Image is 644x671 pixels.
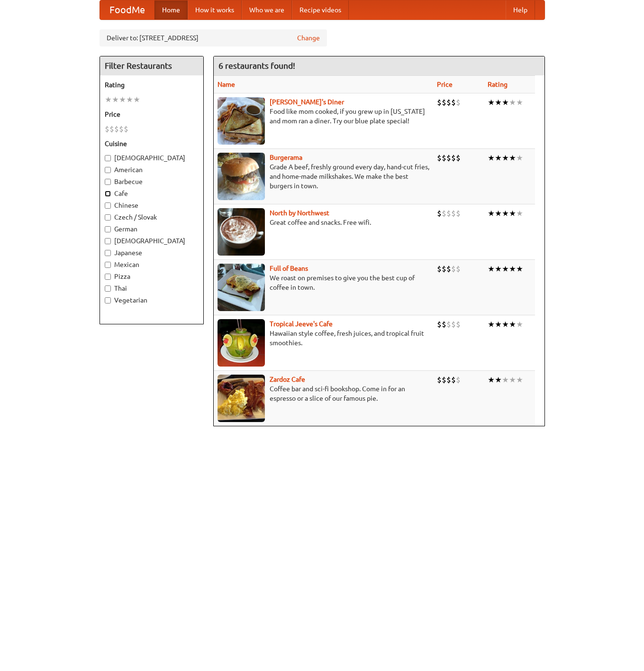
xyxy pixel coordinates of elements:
[105,248,199,257] label: Japanese
[502,375,509,385] li: ★
[506,0,535,19] a: Help
[442,264,446,274] li: $
[451,264,456,274] li: $
[451,97,456,108] li: $
[105,214,111,221] input: Czech / Slovak
[488,97,495,108] li: ★
[154,0,188,19] a: Home
[105,226,111,232] input: German
[488,153,495,163] li: ★
[456,319,461,330] li: $
[105,191,111,197] input: Cafe
[456,97,461,108] li: $
[105,110,199,119] h5: Price
[105,260,199,269] label: Mexican
[495,375,502,385] li: ★
[456,264,461,274] li: $
[488,264,495,274] li: ★
[270,154,302,161] a: Burgerama
[218,81,235,88] a: Name
[509,208,516,219] li: ★
[437,81,453,88] a: Price
[105,297,111,303] input: Vegetarian
[218,264,265,311] img: beans.jpg
[502,319,509,330] li: ★
[218,208,265,256] img: north.jpg
[442,97,446,108] li: $
[451,153,456,163] li: $
[446,375,451,385] li: $
[114,124,119,134] li: $
[242,0,292,19] a: Who we are
[105,94,112,105] li: ★
[297,33,320,43] a: Change
[218,107,429,126] p: Food like mom cooked, if you grew up in [US_STATE] and mom ran a diner. Try our blue plate special!
[218,61,295,70] ng-pluralize: 6 restaurants found!
[495,264,502,274] li: ★
[218,319,265,367] img: jeeves.jpg
[516,375,523,385] li: ★
[270,98,344,106] b: [PERSON_NAME]'s Diner
[105,250,111,256] input: Japanese
[270,376,305,383] a: Zardoz Cafe
[105,285,111,292] input: Thai
[270,209,329,217] a: North by Northwest
[488,375,495,385] li: ★
[105,155,111,161] input: [DEMOGRAPHIC_DATA]
[112,94,119,105] li: ★
[270,320,333,328] a: Tropical Jeeve's Cafe
[488,319,495,330] li: ★
[451,375,456,385] li: $
[105,274,111,280] input: Pizza
[437,208,442,219] li: $
[218,375,265,422] img: zardoz.jpg
[437,319,442,330] li: $
[495,97,502,108] li: ★
[437,264,442,274] li: $
[516,153,523,163] li: ★
[442,153,446,163] li: $
[105,177,199,186] label: Barbecue
[502,264,509,274] li: ★
[437,97,442,108] li: $
[516,319,523,330] li: ★
[105,167,111,173] input: American
[105,189,199,198] label: Cafe
[502,153,509,163] li: ★
[437,375,442,385] li: $
[446,153,451,163] li: $
[509,375,516,385] li: ★
[442,319,446,330] li: $
[218,153,265,200] img: burgerama.jpg
[446,319,451,330] li: $
[105,236,199,246] label: [DEMOGRAPHIC_DATA]
[124,124,128,134] li: $
[188,0,242,19] a: How it works
[105,272,199,281] label: Pizza
[105,201,199,210] label: Chinese
[270,265,308,272] b: Full of Beans
[100,29,327,46] div: Deliver to: [STREET_ADDRESS]
[218,273,429,292] p: We roast on premises to give you the best cup of coffee in town.
[442,208,446,219] li: $
[105,262,111,268] input: Mexican
[109,124,114,134] li: $
[119,124,124,134] li: $
[516,208,523,219] li: ★
[502,97,509,108] li: ★
[456,208,461,219] li: $
[100,56,203,75] h4: Filter Restaurants
[446,97,451,108] li: $
[488,81,508,88] a: Rating
[437,153,442,163] li: $
[126,94,133,105] li: ★
[105,80,199,90] h5: Rating
[105,153,199,163] label: [DEMOGRAPHIC_DATA]
[105,179,111,185] input: Barbecue
[516,97,523,108] li: ★
[509,319,516,330] li: ★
